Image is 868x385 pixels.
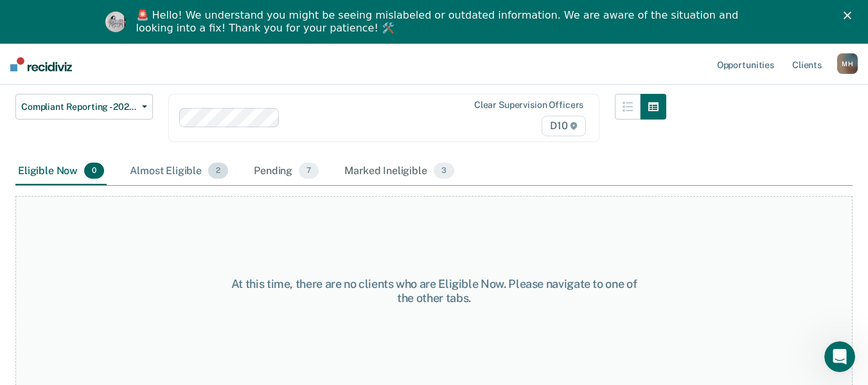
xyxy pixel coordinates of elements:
div: Close [844,12,856,19]
img: Profile image for Kim [105,12,126,32]
div: Marked Ineligible3 [342,157,457,186]
div: At this time, there are no clients who are Eligible Now. Please navigate to one of the other tabs. [225,277,643,305]
img: Recidiviz [10,57,72,71]
span: 7 [299,163,319,179]
span: 2 [208,163,228,179]
span: D10 [542,116,586,136]
span: 3 [434,163,454,179]
button: Compliant Reporting - 2025 Policy [15,94,153,120]
div: Clear supervision officers [474,100,583,111]
span: Compliant Reporting - 2025 Policy [21,102,137,112]
a: Clients [790,44,824,85]
div: Eligible Now0 [15,157,107,186]
span: 0 [84,163,104,179]
a: Opportunities [714,44,777,85]
iframe: Intercom live chat [824,341,855,372]
div: 🚨 Hello! We understand you might be seeing mislabeled or outdated information. We are aware of th... [136,9,743,35]
button: MH [837,53,858,74]
div: Almost Eligible2 [127,157,231,186]
div: M H [837,53,858,74]
div: Pending7 [251,157,321,186]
